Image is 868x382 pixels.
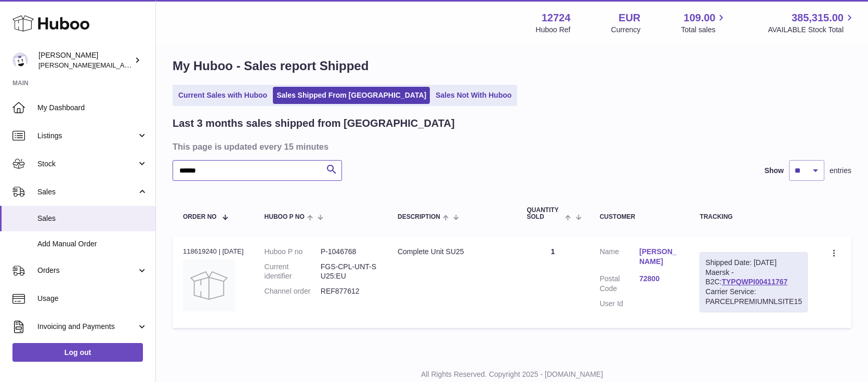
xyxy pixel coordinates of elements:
a: 385,315.00 AVAILABLE Stock Total [768,11,856,35]
dt: Huboo P no [265,247,321,257]
a: TYPQWPI00411767 [721,278,787,286]
div: Maersk - B2C: [700,252,808,312]
span: Invoicing and Payments [37,322,137,332]
span: [PERSON_NAME][EMAIL_ADDRESS][DOMAIN_NAME] [38,61,208,69]
h1: My Huboo - Sales report Shipped [173,58,851,74]
dt: Current identifier [265,262,321,282]
dt: Channel order [265,286,321,296]
span: Huboo P no [265,214,305,220]
div: Huboo Ref [536,25,571,35]
div: Carrier Service: PARCELPREMIUMNLSITE15 [705,287,802,307]
div: 118619240 | [DATE] [183,247,244,256]
dt: User Id [600,299,639,309]
div: Complete Unit SU25 [398,247,506,257]
a: 72800 [639,274,679,284]
h3: This page is updated every 15 minutes [173,141,849,152]
div: Tracking [700,214,808,220]
strong: EUR [619,11,640,25]
a: Current Sales with Huboo [175,87,271,104]
div: Shipped Date: [DATE] [705,258,802,268]
dd: P-1046768 [321,247,377,257]
span: 109.00 [683,11,715,25]
a: [PERSON_NAME] [639,247,679,267]
span: Usage [37,294,148,304]
span: Stock [37,159,137,169]
p: All Rights Reserved. Copyright 2025 - [DOMAIN_NAME] [164,370,860,379]
dt: Name [600,247,639,269]
strong: 12724 [542,11,571,25]
div: Customer [600,214,679,220]
a: Log out [12,343,143,362]
span: Total sales [681,25,727,35]
a: Sales Shipped From [GEOGRAPHIC_DATA] [273,87,430,104]
span: Listings [37,131,137,141]
span: Order No [183,214,217,220]
img: no-photo.jpg [183,259,235,311]
span: entries [830,166,851,176]
dd: FGS-CPL-UNT-SU25:EU [321,262,377,282]
td: 1 [517,236,589,328]
a: Sales Not With Huboo [432,87,515,104]
span: My Dashboard [37,103,148,113]
span: Description [398,214,440,220]
span: Sales [37,214,148,223]
div: [PERSON_NAME] [38,50,132,70]
span: 385,315.00 [792,11,844,25]
dt: Postal Code [600,274,639,294]
span: Quantity Sold [527,207,563,220]
span: Add Manual Order [37,239,148,249]
a: 109.00 Total sales [681,11,727,35]
img: sebastian@ffern.co [12,52,28,68]
span: Sales [37,187,137,197]
span: AVAILABLE Stock Total [768,25,856,35]
div: Currency [611,25,641,35]
span: Orders [37,266,137,275]
dd: REF877612 [321,286,377,296]
h2: Last 3 months sales shipped from [GEOGRAPHIC_DATA] [173,116,455,130]
label: Show [765,166,784,176]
